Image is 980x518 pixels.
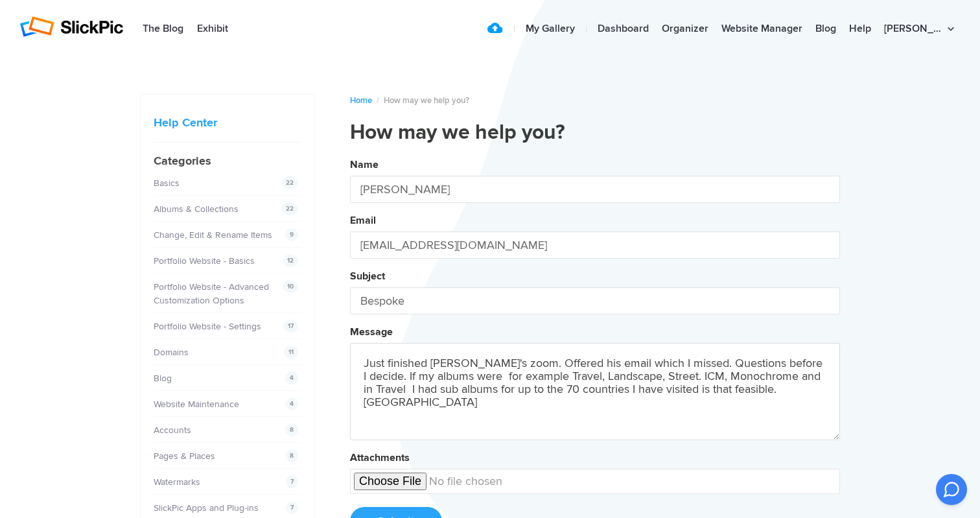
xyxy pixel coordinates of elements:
span: 22 [281,202,298,215]
a: Pages & Places [154,451,215,462]
a: Help Center [154,115,217,130]
span: 7 [286,475,298,488]
a: Change, Edit & Rename Items [154,230,272,241]
span: 10 [283,280,298,293]
a: Blog [154,373,172,384]
h4: Categories [154,152,301,170]
a: Portfolio Website - Settings [154,321,261,332]
a: Portfolio Website - Basics [154,255,255,266]
a: Albums & Collections [154,204,239,215]
span: 17 [283,320,298,333]
span: 8 [285,423,298,436]
label: Name [350,158,379,171]
label: Email [350,214,376,227]
a: Accounts [154,425,191,436]
input: Your Email [350,231,840,259]
label: Message [350,325,393,338]
a: Home [350,95,372,106]
a: SlickPic Apps and Plug-ins [154,502,259,513]
span: 11 [284,346,298,359]
a: Portfolio Website - Advanced Customization Options [154,281,269,306]
a: Domains [154,347,189,358]
input: Your Subject [350,287,840,314]
span: How may we help you? [384,95,469,106]
span: 4 [285,397,298,410]
span: 22 [281,176,298,189]
label: Subject [350,270,385,283]
input: undefined [350,469,840,494]
span: 8 [285,449,298,462]
a: Website Maintenance [154,399,239,410]
span: 12 [283,254,298,267]
span: 9 [285,228,298,241]
input: Your Name [350,176,840,203]
span: / [377,95,379,106]
span: 7 [286,501,298,514]
a: Watermarks [154,477,200,488]
a: Basics [154,178,180,189]
label: Attachments [350,451,410,464]
h1: How may we help you? [350,120,840,146]
span: 4 [285,371,298,384]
